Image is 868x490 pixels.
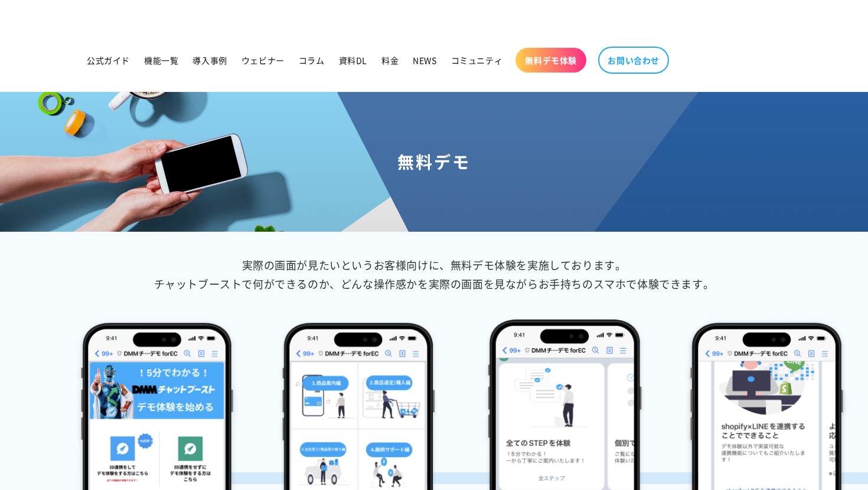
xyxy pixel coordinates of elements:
[381,55,399,65] span: 料金
[185,48,234,73] a: 導入事例
[525,55,577,65] span: 無料デモ体験
[451,55,503,65] span: コミュニティ
[292,48,332,73] a: コラム
[80,48,137,73] a: 公式ガイド
[137,48,185,73] a: 機能一覧
[515,48,586,73] a: 無料デモ体験
[598,47,669,74] a: お問い合わせ
[144,55,178,65] span: 機能一覧
[413,55,436,65] span: NEWS
[332,48,374,73] a: 資料DL
[374,48,406,73] a: 料金
[14,151,854,172] h1: 無料デモ
[444,48,510,73] a: コミュニティ
[608,55,660,65] span: お問い合わせ
[242,55,285,65] span: ウェビナー
[192,55,227,65] span: 導入事例
[87,55,130,65] span: 公式ガイド
[406,48,443,73] a: NEWS
[299,55,325,65] span: コラム
[339,55,367,65] span: 資料DL
[234,48,292,73] a: ウェビナー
